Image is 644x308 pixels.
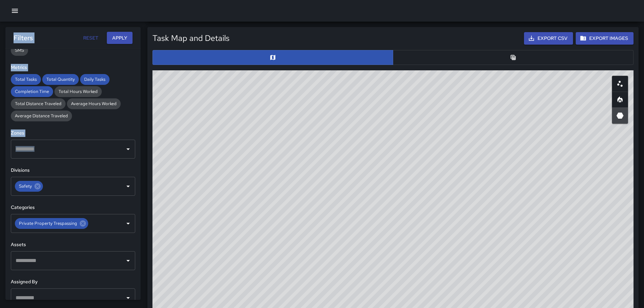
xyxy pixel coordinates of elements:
span: Average Distance Traveled [11,113,72,119]
h6: Metrics [11,64,135,71]
h6: Categories [11,204,135,211]
h5: Task Map and Details [152,33,230,44]
h6: Filters [14,32,33,43]
div: Total Tasks [11,74,41,85]
div: SMS [11,45,28,56]
div: Total Hours Worked [54,86,102,97]
button: Open [123,144,133,154]
button: Scatterplot [612,76,628,92]
span: SMS [11,47,28,53]
button: Export Images [576,32,634,45]
button: Export CSV [524,32,573,45]
svg: Heatmap [616,96,624,104]
button: Open [123,219,133,228]
button: Open [123,256,133,265]
button: Map [152,50,393,65]
div: Total Distance Traveled [11,98,66,109]
span: Total Distance Traveled [11,101,66,106]
span: Private Property Trespassing [15,219,81,227]
h6: Assets [11,241,135,248]
div: Daily Tasks [80,74,110,85]
button: Open [123,293,133,303]
div: Average Hours Worked [67,98,121,109]
div: Safety [15,181,43,192]
button: 3D Heatmap [612,108,628,124]
svg: Map [269,54,276,61]
span: Average Hours Worked [67,101,121,106]
span: Total Tasks [11,76,41,82]
div: Average Distance Traveled [11,111,72,121]
span: Safety [15,182,36,190]
button: Apply [107,32,133,44]
div: Total Quantity [42,74,79,85]
svg: Table [510,54,517,61]
div: Private Property Trespassing [15,218,88,229]
div: Completion Time [11,86,53,97]
button: Table [393,50,634,65]
h6: Divisions [11,167,135,174]
span: Total Hours Worked [54,89,102,94]
span: Total Quantity [42,76,79,82]
h6: Zones [11,129,135,137]
svg: Scatterplot [616,80,624,88]
button: Open [123,182,133,191]
span: Daily Tasks [80,76,110,82]
button: Reset [80,32,101,44]
button: Heatmap [612,92,628,108]
h6: Assigned By [11,278,135,286]
span: Completion Time [11,89,53,94]
svg: 3D Heatmap [616,112,624,120]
